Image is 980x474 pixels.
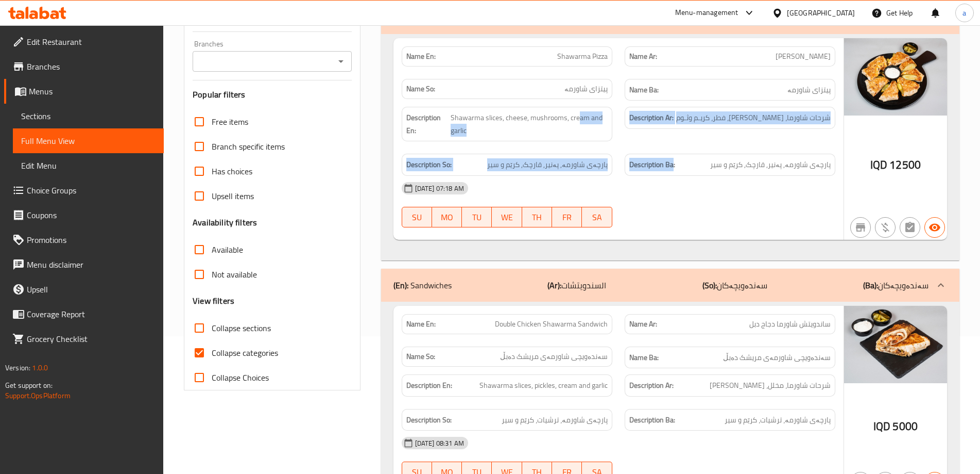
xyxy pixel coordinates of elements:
p: سەندەویچەکان [863,279,929,291]
strong: Description En: [406,379,452,392]
b: (Ba): [863,277,878,293]
img: Waraq_Al_Toot_Double_Chic638870540334491498.jpg [844,306,947,383]
span: Upsell items [212,190,254,202]
button: WE [492,207,522,227]
span: SA [586,210,608,225]
a: Full Menu View [13,128,164,153]
span: a [962,7,966,19]
button: Not branch specific item [850,217,871,238]
span: پارچەی شاورمە, پەنیر, قارچک, کرێم و سیر [487,158,608,171]
span: Has choices [212,165,252,177]
b: (Ar): [547,277,561,293]
strong: Description Ba: [629,414,675,427]
div: (En): Sandwiches(Ar):السندويتشات(So):سەندەویچەکان(Ba):سەندەویچەکان [381,269,959,302]
a: Edit Restaurant [4,29,164,54]
p: Sandwiches [393,279,452,291]
span: [DATE] 07:18 AM [411,184,468,193]
span: سەندەویچی شاورمەی مریشک دەبڵ [723,351,831,364]
span: Coupons [27,209,156,221]
span: Menus [29,85,156,97]
span: Shawarma slices, pickles, cream and garlic [479,379,608,392]
span: Choice Groups [27,184,156,197]
strong: Description So: [406,414,452,427]
span: Collapse categories [212,347,278,359]
span: Branch specific items [212,140,285,153]
a: Edit Menu [13,153,164,178]
span: Free items [212,116,248,128]
a: Menus [4,79,164,104]
div: (En): Pizza(Ar):البيتزا(So):پیتزا(Ba):پیتزا [381,34,959,260]
a: Sections [13,104,164,128]
strong: Name En: [406,51,436,62]
a: Upsell [4,277,164,302]
button: TH [522,207,552,227]
a: Choice Groups [4,178,164,203]
strong: Name En: [406,319,436,330]
strong: Name Ar: [629,51,657,62]
span: FR [556,210,578,225]
span: Collapse Choices [212,371,269,384]
span: پارچەی شاورمە، ترشیات، کرێم و سیر [725,414,831,427]
span: سەندەویچی شاورمەی مریشک دەبڵ [500,351,608,362]
a: Branches [4,54,164,79]
span: Sections [21,110,156,122]
span: شرحات شاورما، جبنة، فطر، كريـم وثـوم [676,111,831,124]
span: MO [436,210,458,225]
strong: Name So: [406,84,435,94]
span: 12500 [889,155,921,175]
strong: Description Ar: [629,111,674,124]
span: Shawarma slices, cheese, mushrooms, cream and garlic [451,111,608,137]
span: TH [526,210,548,225]
a: Menu disclaimer [4,252,164,277]
strong: Name Ba: [629,84,659,96]
div: [GEOGRAPHIC_DATA] [787,7,855,19]
strong: Name So: [406,351,435,362]
h3: Availability filters [193,217,257,228]
span: IQD [870,155,887,175]
span: Edit Restaurant [27,36,156,48]
span: پارچەی شاورمە، ترشیات، کرێم و سیر [502,414,608,427]
span: پارچەی شاورمە, پەنیر, قارچک, کرێم و سیر [710,158,831,171]
span: Not available [212,268,257,281]
h3: View filters [193,295,234,307]
button: SA [582,207,612,227]
span: Promotions [27,234,156,246]
span: شرحات شاورما، مخلل، كريم وثوم [710,379,831,392]
span: WE [496,210,518,225]
span: Double Chicken Shawarma Sandwich [495,319,608,330]
span: 5000 [892,416,918,436]
button: Available [924,217,945,238]
b: (En): [393,277,408,293]
span: ساندويتش شاورما دجاج دبل [749,319,831,330]
strong: Description Ar: [629,379,674,392]
button: Not has choices [900,217,920,238]
p: سەندەویچەکان [702,279,767,291]
a: Coverage Report [4,302,164,326]
p: السندويتشات [547,279,606,291]
span: [DATE] 08:31 AM [411,438,468,448]
span: 1.0.0 [32,361,48,374]
button: MO [432,207,462,227]
h3: Popular filters [193,89,351,101]
button: Open [334,54,348,69]
span: Menu disclaimer [27,258,156,271]
button: SU [402,207,432,227]
a: Grocery Checklist [4,326,164,351]
span: [PERSON_NAME] [776,51,831,62]
a: Coupons [4,203,164,227]
b: (So): [702,277,717,293]
span: Get support on: [5,379,53,392]
div: Menu-management [675,7,738,19]
span: Branches [27,60,156,73]
strong: Description En: [406,111,449,137]
button: TU [462,207,492,227]
a: Promotions [4,227,164,252]
a: Support.OpsPlatform [5,389,71,402]
strong: Description So: [406,158,452,171]
span: Shawarma Pizza [557,51,608,62]
span: Collapse sections [212,322,271,334]
span: IQD [873,416,890,436]
span: Coverage Report [27,308,156,320]
span: Upsell [27,283,156,296]
span: Available [212,243,243,256]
